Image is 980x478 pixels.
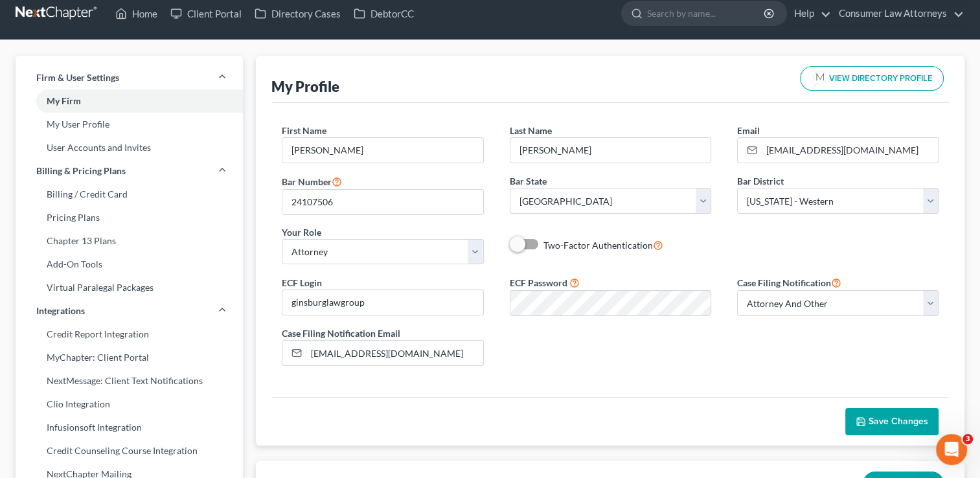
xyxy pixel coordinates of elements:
label: Case Filing Notification [737,275,841,290]
input: Enter last name... [510,138,711,163]
span: Last Name [510,125,552,136]
input: Enter ecf login... [282,290,483,315]
label: Bar State [510,174,547,188]
a: My Firm [16,89,243,113]
a: Firm & User Settings [16,66,243,89]
a: Credit Counseling Course Integration [16,439,243,462]
button: VIEW DIRECTORY PROFILE [800,66,944,91]
label: Bar District [737,174,784,188]
label: Bar Number [282,174,342,189]
a: Virtual Paralegal Packages [16,276,243,299]
img: modern-attorney-logo-488310dd42d0e56951fffe13e3ed90e038bc441dd813d23dff0c9337a977f38e.png [811,69,829,87]
span: Email [737,125,760,136]
iframe: Intercom live chat [936,434,967,465]
a: Chapter 13 Plans [16,229,243,253]
a: Help [788,2,831,25]
span: First Name [282,125,326,136]
div: My Profile [271,77,339,96]
span: Integrations [36,304,85,317]
span: Firm & User Settings [36,71,119,84]
span: VIEW DIRECTORY PROFILE [829,74,933,83]
a: MyChapter: Client Portal [16,346,243,369]
a: Clio Integration [16,393,243,416]
a: Billing / Credit Card [16,183,243,206]
input: Enter notification email.. [306,341,483,365]
a: Home [109,2,164,25]
button: Save Changes [845,408,939,435]
a: Consumer Law Attorneys [832,2,964,25]
a: Integrations [16,299,243,323]
a: Billing & Pricing Plans [16,159,243,183]
label: ECF Login [282,276,322,290]
a: Pricing Plans [16,206,243,229]
a: User Accounts and Invites [16,136,243,159]
a: My User Profile [16,113,243,136]
a: Credit Report Integration [16,323,243,346]
a: Infusionsoft Integration [16,416,243,439]
a: Add-On Tools [16,253,243,276]
input: Search by name... [647,1,766,25]
span: Save Changes [869,416,928,427]
label: ECF Password [510,276,567,290]
a: Client Portal [164,2,248,25]
a: Directory Cases [248,2,347,25]
a: DebtorCC [347,2,420,25]
a: NextMessage: Client Text Notifications [16,369,243,393]
span: Your Role [282,227,321,238]
input: Enter first name... [282,138,483,163]
span: Two-Factor Authentication [543,240,653,251]
input: Enter email... [762,138,938,163]
input: # [282,190,483,214]
span: 3 [963,434,973,444]
span: Billing & Pricing Plans [36,165,126,177]
label: Case Filing Notification Email [282,326,400,340]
